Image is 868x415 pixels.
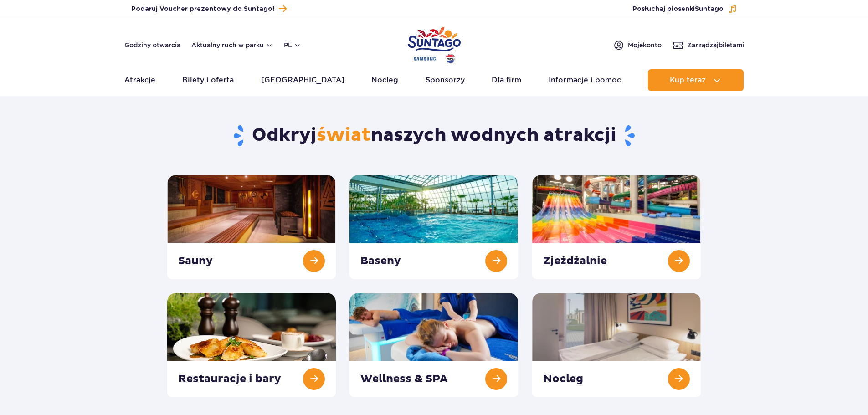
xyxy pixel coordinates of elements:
[492,69,521,91] a: Dla firm
[648,69,744,91] button: Kup teraz
[284,41,301,50] button: pl
[167,124,701,148] h1: Odkryj naszych wodnych atrakcji
[673,40,744,51] a: Zarządzajbiletami
[371,69,398,91] a: Nocleg
[131,5,274,14] span: Podaruj Voucher prezentowy do Suntago!
[191,41,273,49] button: Aktualny ruch w parku
[124,41,180,50] a: Godziny otwarcia
[613,40,662,51] a: Mojekonto
[632,5,724,14] span: Posłuchaj piosenki
[687,41,744,50] span: Zarządzaj biletami
[628,41,662,50] span: Moje konto
[131,3,287,15] a: Podaruj Voucher prezentowy do Suntago!
[182,69,234,91] a: Bilety i oferta
[408,23,461,65] a: Park of Poland
[426,69,465,91] a: Sponsorzy
[670,76,706,84] span: Kup teraz
[632,5,737,14] button: Posłuchaj piosenkiSuntago
[695,6,724,12] span: Suntago
[549,69,621,91] a: Informacje i pomoc
[124,69,155,91] a: Atrakcje
[261,69,344,91] a: [GEOGRAPHIC_DATA]
[317,124,371,147] span: świat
